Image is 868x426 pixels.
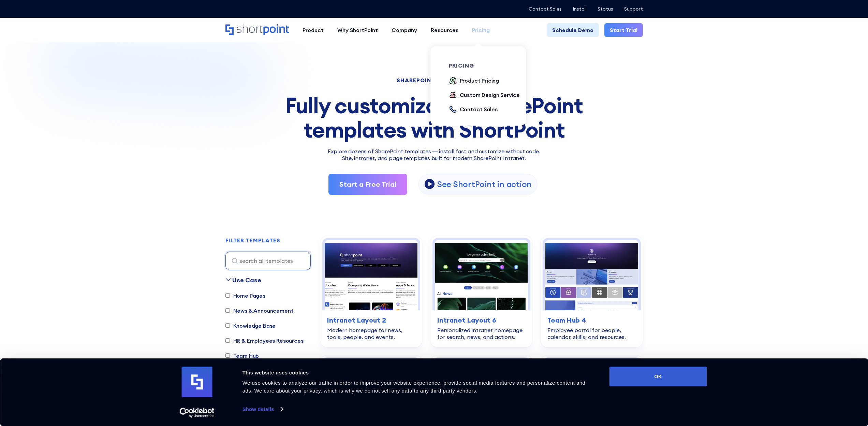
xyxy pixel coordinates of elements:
span: We use cookies to analyze our traffic in order to improve your website experience, provide social... [242,380,586,394]
h1: SHAREPOINT TEMPLATES [225,78,643,83]
a: Support [624,6,643,12]
input: HR & Employees Resources [225,338,230,343]
div: Resources [431,26,458,34]
div: Employee portal for people, calendar, skills, and resources. [547,327,636,340]
label: News & Announcement [225,307,294,315]
div: Personalized intranet homepage for search, news, and actions. [437,327,526,340]
a: Product Pricing [449,76,499,85]
a: Usercentrics Cookiebot - opens in a new window [167,408,227,418]
div: Why ShortPoint [337,26,378,34]
h2: Site, intranet, and page templates built for modern SharePoint Intranet. [225,155,643,161]
p: Explore dozens of SharePoint templates — install fast and customize without code. [225,147,643,155]
a: Show details [242,404,283,414]
img: Intranet Layout 6 – SharePoint Homepage Design: Personalized intranet homepage for search, news, ... [435,240,528,310]
a: Resources [424,23,465,37]
a: Status [598,6,613,12]
input: News & Announcement [225,308,230,313]
div: FILTER TEMPLATES [225,238,280,243]
label: Home Pages [225,292,265,300]
iframe: Chat Widget [745,347,868,426]
a: Team Hub 4 – SharePoint Employee Portal Template: Employee portal for people, calendar, skills, a... [541,236,643,347]
img: Intranet Layout 2 – SharePoint Homepage Design: Modern homepage for news, tools, people, and events. [325,240,418,310]
p: See ShortPoint in action [437,179,532,189]
input: Home Pages [225,293,230,298]
a: open lightbox [418,174,538,195]
h3: Team Hub 4 [547,315,636,325]
div: Product Pricing [460,76,499,85]
a: Intranet Layout 6 – SharePoint Homepage Design: Personalized intranet homepage for search, news, ... [430,236,532,347]
div: This website uses cookies [242,369,594,377]
a: Schedule Demo [547,23,599,37]
label: Knowledge Base [225,322,276,330]
a: Install [573,6,587,12]
img: Team Hub 4 – SharePoint Employee Portal Template: Employee portal for people, calendar, skills, a... [545,240,638,310]
img: logo [182,367,212,397]
a: Why ShortPoint [330,23,385,37]
div: Use Case [232,275,261,285]
h3: Intranet Layout 6 [437,315,526,325]
a: Start a Free Trial [328,174,407,195]
div: Pricing [472,26,490,34]
h3: Intranet Layout 2 [327,315,415,325]
div: Contact Sales [460,105,498,113]
a: Pricing [465,23,497,37]
label: Team Hub [225,352,259,360]
a: Product [296,23,330,37]
button: OK [609,367,707,386]
div: Company [392,26,417,34]
div: Custom Design Service [460,91,520,99]
div: Product [303,26,324,34]
a: Contact Sales [529,6,562,12]
input: search all templates [225,252,311,270]
a: Company [385,23,424,37]
input: Team Hub [225,353,230,358]
div: Fully customizable SharePoint templates with ShortPoint [225,94,643,142]
a: Start Trial [604,23,643,37]
div: pricing [449,63,525,68]
div: Modern homepage for news, tools, people, and events. [327,327,415,340]
label: HR & Employees Resources [225,337,304,345]
a: Home [225,24,289,36]
a: Intranet Layout 2 – SharePoint Homepage Design: Modern homepage for news, tools, people, and even... [320,236,422,347]
a: Contact Sales [449,105,498,114]
a: Custom Design Service [449,91,520,100]
input: Knowledge Base [225,323,230,328]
